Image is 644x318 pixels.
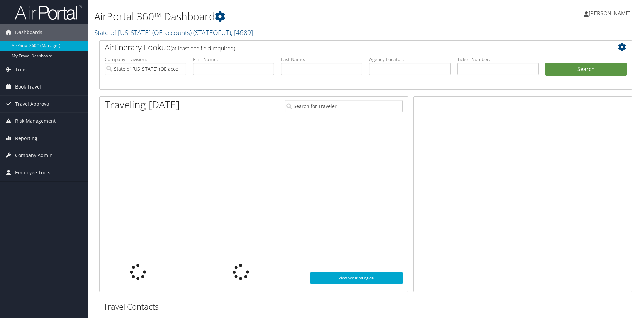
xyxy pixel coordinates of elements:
[105,98,180,112] h1: Traveling [DATE]
[281,56,362,63] label: Last Name:
[193,28,231,37] span: ( STATEOFUT )
[105,42,582,53] h2: Airtinerary Lookup
[15,4,82,20] img: airportal-logo.png
[15,164,50,181] span: Employee Tools
[15,24,42,41] span: Dashboards
[369,56,451,63] label: Agency Locator:
[15,113,56,130] span: Risk Management
[15,96,51,112] span: Travel Approval
[15,147,53,164] span: Company Admin
[285,100,403,112] input: Search for Traveler
[193,56,275,63] label: First Name:
[310,272,403,284] a: View SecurityLogic®
[15,61,27,78] span: Trips
[15,78,41,95] span: Book Travel
[15,130,37,147] span: Reporting
[171,45,235,52] span: (at least one field required)
[584,3,637,24] a: [PERSON_NAME]
[589,10,631,17] span: [PERSON_NAME]
[94,9,456,24] h1: AirPortal 360™ Dashboard
[231,28,253,37] span: , [ 4689 ]
[105,56,186,63] label: Company - Division:
[103,301,214,312] h2: Travel Contacts
[457,56,539,63] label: Ticket Number:
[545,63,627,76] button: Search
[94,28,253,37] a: State of [US_STATE] (OE accounts)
